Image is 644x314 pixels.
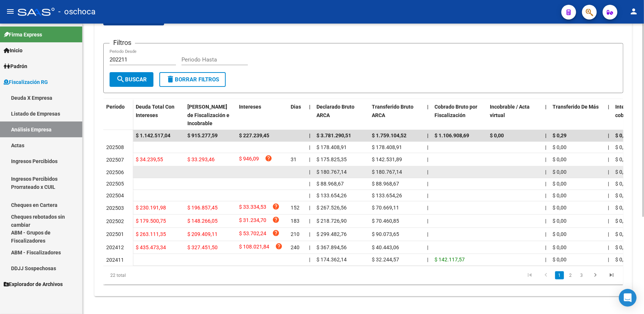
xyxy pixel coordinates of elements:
[239,104,261,110] span: Intereses
[434,133,469,138] span: $ 1.106.908,69
[424,99,432,131] datatable-header-cell: |
[309,193,310,198] span: |
[103,266,206,285] div: 22 total
[553,205,567,211] span: $ 0,00
[427,257,428,262] span: |
[550,99,605,131] datatable-header-cell: Transferido De Más
[553,193,567,198] span: $ 0,00
[553,181,567,187] span: $ 0,00
[309,133,311,138] span: |
[427,193,428,198] span: |
[6,7,15,16] mat-icon: menu
[545,144,546,150] span: |
[434,104,477,118] span: Cobrado Bruto por Fiscalización
[553,133,567,138] span: $ 0,29
[236,99,288,131] datatable-header-cell: Intereses
[309,244,310,250] span: |
[316,181,344,187] span: $ 88.968,67
[291,218,300,224] span: 183
[608,181,609,187] span: |
[554,269,565,282] li: page 1
[608,104,609,110] span: |
[372,156,402,162] span: $ 142.531,89
[184,99,236,131] datatable-header-cell: Deuda Bruta Neto de Fiscalización e Incobrable
[553,218,567,224] span: $ 0,00
[372,218,399,224] span: $ 70.460,85
[136,104,174,118] span: Deuda Total Con Intereses
[4,280,63,288] span: Explorador de Archivos
[553,104,599,110] span: Transferido De Más
[545,205,546,211] span: |
[316,133,351,138] span: $ 3.781.290,51
[316,231,347,237] span: $ 299.482,76
[427,244,428,250] span: |
[629,7,638,16] mat-icon: person
[106,231,124,237] span: 202501
[487,99,542,131] datatable-header-cell: Incobrable / Acta virtual
[608,218,609,224] span: |
[103,99,133,130] datatable-header-cell: Período
[291,231,300,237] span: 210
[427,133,429,138] span: |
[166,76,219,83] span: Borrar Filtros
[316,169,347,175] span: $ 180.767,14
[106,157,124,163] span: 202507
[239,216,266,226] span: $ 31.234,70
[110,38,135,48] h3: Filtros
[372,181,399,187] span: $ 88.968,67
[608,205,609,211] span: |
[588,271,602,279] a: go to next page
[490,104,530,118] span: Incobrable / Acta virtual
[434,257,465,262] span: $ 142.117,57
[615,156,629,162] span: $ 0,00
[106,104,125,110] span: Período
[545,193,546,198] span: |
[187,156,215,162] span: $ 33.293,46
[136,231,166,237] span: $ 263.111,35
[608,133,609,138] span: |
[427,205,428,211] span: |
[316,193,347,198] span: $ 133.654,26
[239,133,269,138] span: $ 227.239,45
[309,205,310,211] span: |
[605,271,619,279] a: go to last page
[316,104,354,118] span: Declarado Bruto ARCA
[187,244,218,250] span: $ 327.451,50
[272,203,280,210] i: help
[553,156,567,162] span: $ 0,00
[577,271,586,279] a: 3
[608,244,609,250] span: |
[309,257,310,262] span: |
[316,156,347,162] span: $ 175.825,35
[106,205,124,211] span: 202503
[239,155,259,165] span: $ 946,09
[116,75,125,84] mat-icon: search
[239,229,266,239] span: $ 53.702,24
[542,99,550,131] datatable-header-cell: |
[136,205,166,211] span: $ 230.191,98
[136,133,170,138] span: $ 1.142.517,04
[316,205,347,211] span: $ 267.526,56
[4,62,27,70] span: Padrón
[133,99,184,131] datatable-header-cell: Deuda Total Con Intereses
[427,104,429,110] span: |
[314,99,369,131] datatable-header-cell: Declarado Bruto ARCA
[116,76,147,83] span: Buscar
[615,231,629,237] span: $ 0,00
[427,218,428,224] span: |
[565,269,576,282] li: page 2
[187,231,218,237] span: $ 209.409,11
[187,104,229,127] span: [PERSON_NAME] de Fiscalización e Incobrable
[545,156,546,162] span: |
[372,169,402,175] span: $ 180.767,14
[615,144,629,150] span: $ 0,00
[316,257,347,262] span: $ 174.362,14
[136,244,166,250] span: $ 435.473,34
[309,218,310,224] span: |
[619,289,637,307] div: Open Intercom Messenger
[159,72,226,87] button: Borrar Filtros
[136,156,163,162] span: $ 34.239,55
[272,216,280,223] i: help
[545,181,546,187] span: |
[309,169,310,175] span: |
